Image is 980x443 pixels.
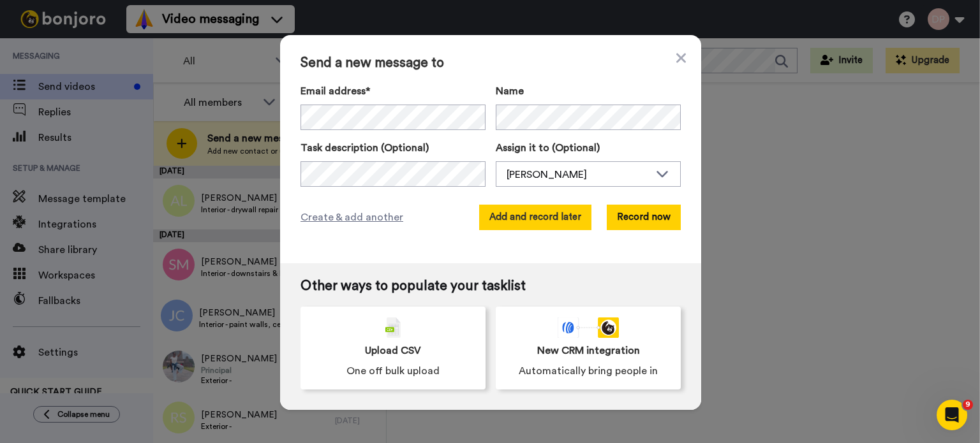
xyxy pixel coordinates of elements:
[607,205,681,230] button: Record now
[496,140,681,156] label: Assign it to (Optional)
[507,167,650,182] div: [PERSON_NAME]
[346,363,440,379] span: One off bulk upload
[963,400,973,410] span: 9
[301,210,403,225] span: Create & add another
[301,140,486,156] label: Task description (Optional)
[301,279,681,294] span: Other ways to populate your tasklist
[479,205,591,230] button: Add and record later
[558,317,619,338] div: animation
[496,84,524,99] span: Name
[537,343,640,358] span: New CRM integration
[301,55,681,71] span: Send a new message to
[385,317,401,338] img: csv-grey.png
[937,400,967,430] iframe: Intercom live chat
[365,343,421,358] span: Upload CSV
[301,84,486,99] label: Email address*
[519,363,658,379] span: Automatically bring people in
